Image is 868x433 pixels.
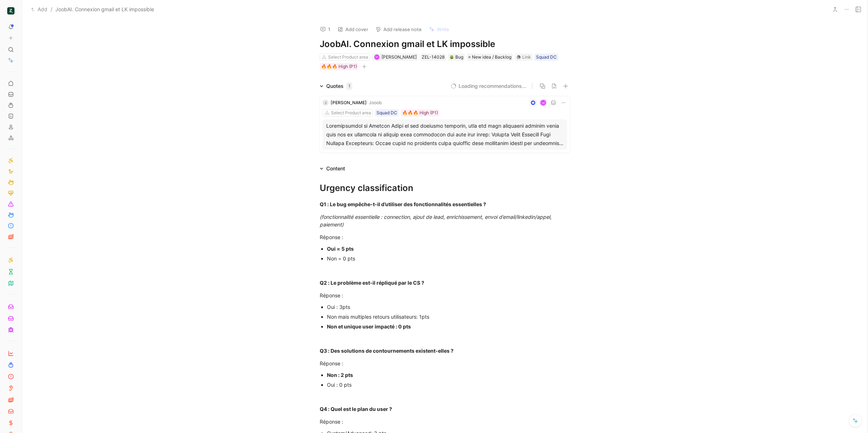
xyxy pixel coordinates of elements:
[320,201,486,207] strong: Q1 : Le bug empêche-t-il d’utiliser des fonctionnalités essentielles ?
[522,54,531,61] div: Link
[320,348,454,354] strong: Q3 : Des solutions de contournements existent-elles ?
[402,109,438,116] div: 🔥🔥🔥 High (P1)
[451,82,526,90] button: Loading recommendations...
[327,303,570,311] div: Oui : 3pts
[320,406,392,412] strong: Q4 : Quel est le plan du user ?
[422,54,444,61] div: ZEL-14028
[382,54,417,60] span: [PERSON_NAME]
[317,24,333,34] button: 1
[320,418,570,425] div: Réponse :
[541,100,546,105] div: M
[372,24,425,34] button: Add release note
[51,5,52,14] span: /
[321,63,357,70] div: 🔥🔥🔥 High (P1)
[320,233,570,241] div: Réponse :
[327,323,411,330] strong: Non et unique user impacté : 0 pts
[331,100,367,105] span: [PERSON_NAME]
[375,55,379,59] div: M
[327,246,354,252] strong: Oui = 5 pts
[327,255,570,262] div: Non = 0 pts
[450,54,463,61] div: Bug
[55,5,154,14] span: JoobAI. Connexion gmail et LK impossible
[448,54,465,61] div: 🪲Bug
[29,5,49,14] button: Add
[320,360,570,367] div: Réponse :
[346,82,352,90] div: 1
[320,38,570,50] h1: JoobAI. Connexion gmail et LK impossible
[536,54,557,61] div: Squad DC
[327,313,570,320] div: Non mais multiples retours utilisateurs: 1pts
[327,372,353,378] strong: Non : 2 pts
[323,100,328,106] div: J
[467,54,513,61] div: New idea / Backlog
[317,82,355,90] div: Quotes1
[326,122,563,148] div: Loremipsumdol si Ametcon Adipi el sed doeiusmo temporin, utla etd magn aliquaeni adminim venia qu...
[320,292,570,299] div: Réponse :
[328,54,368,61] div: Select Product area
[6,6,16,16] button: ZELIQ
[437,26,449,33] span: Write
[320,280,424,286] strong: Q2 : Le problème est-il répliqué par le CS ?
[320,214,553,228] em: (fonctionnalité essentielle : connection, ajout de lead, enrichissement, envoi d’email/linkedin/a...
[7,7,14,14] img: ZELIQ
[367,100,382,105] span: · Jooob
[326,164,345,173] div: Content
[450,55,454,59] img: 🪲
[331,109,371,116] div: Select Product area
[472,54,511,61] span: New idea / Backlog
[426,24,452,34] button: Write
[326,82,352,90] div: Quotes
[334,24,371,34] button: Add cover
[327,381,570,389] div: Oui : 0 pts
[320,182,570,195] div: Urgency classification
[317,164,348,173] div: Content
[376,109,397,116] div: Squad DC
